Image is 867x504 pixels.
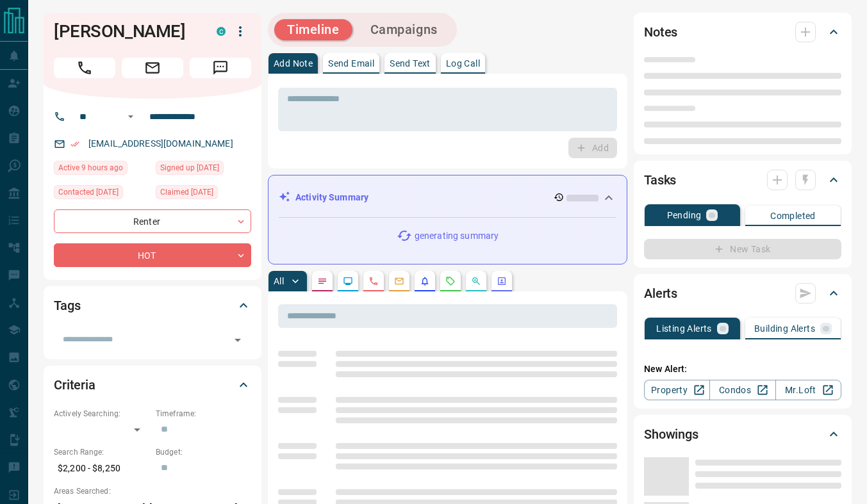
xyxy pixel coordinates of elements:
[54,458,149,479] p: $2,200 - $8,250
[390,59,431,68] p: Send Text
[160,161,219,174] span: Signed up [DATE]
[190,58,251,78] span: Message
[54,370,251,400] div: Criteria
[709,380,775,400] a: Condos
[274,19,352,40] button: Timeline
[667,211,702,220] p: Pending
[54,185,149,203] div: Tue Sep 09 2025
[54,58,115,78] span: Call
[656,324,712,333] p: Listing Alerts
[54,485,251,497] p: Areas Searched:
[160,186,213,199] span: Claimed [DATE]
[54,290,251,321] div: Tags
[54,209,251,233] div: Renter
[279,186,616,209] div: Activity Summary
[54,21,197,42] h1: [PERSON_NAME]
[156,185,251,203] div: Tue Sep 09 2025
[156,161,251,179] div: Sat Aug 17 2024
[317,276,327,286] svg: Notes
[445,276,456,286] svg: Requests
[644,283,677,304] h2: Alerts
[328,59,374,68] p: Send Email
[644,362,841,376] p: New Alert:
[644,170,676,190] h2: Tasks
[644,424,698,444] h2: Showings
[343,276,353,286] svg: Lead Browsing Activity
[122,58,183,78] span: Email
[274,59,313,68] p: Add Note
[54,446,149,458] p: Search Range:
[644,419,841,450] div: Showings
[368,276,379,286] svg: Calls
[644,380,710,400] a: Property
[58,186,119,199] span: Contacted [DATE]
[775,380,841,400] a: Mr.Loft
[88,138,233,149] a: [EMAIL_ADDRESS][DOMAIN_NAME]
[156,446,251,458] p: Budget:
[54,295,80,316] h2: Tags
[644,278,841,309] div: Alerts
[497,276,507,286] svg: Agent Actions
[394,276,404,286] svg: Emails
[54,243,251,267] div: HOT
[770,211,816,220] p: Completed
[58,161,123,174] span: Active 9 hours ago
[54,375,95,395] h2: Criteria
[54,408,149,419] p: Actively Searching:
[295,191,368,204] p: Activity Summary
[274,277,284,286] p: All
[54,161,149,179] div: Wed Sep 17 2025
[471,276,481,286] svg: Opportunities
[644,17,841,47] div: Notes
[217,27,226,36] div: condos.ca
[123,109,138,124] button: Open
[644,165,841,195] div: Tasks
[358,19,450,40] button: Campaigns
[420,276,430,286] svg: Listing Alerts
[70,140,79,149] svg: Email Verified
[156,408,251,419] p: Timeframe:
[754,324,815,333] p: Building Alerts
[415,229,499,243] p: generating summary
[229,331,247,349] button: Open
[644,22,677,42] h2: Notes
[446,59,480,68] p: Log Call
